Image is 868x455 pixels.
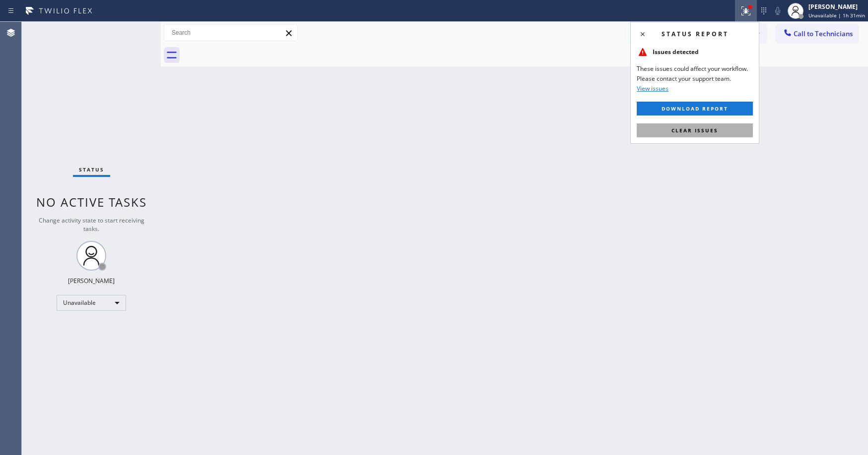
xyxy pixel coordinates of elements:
span: Call to Technicians [794,29,853,38]
button: Call to Technicians [776,24,858,43]
div: [PERSON_NAME] [808,2,865,11]
button: Messages [626,24,680,43]
span: Status [79,166,104,173]
span: No active tasks [36,194,147,210]
button: Mute [771,4,785,18]
div: Unavailable [57,295,126,311]
span: Unavailable | 1h 31min [808,12,865,19]
div: [PERSON_NAME] [68,277,115,285]
input: Search [164,25,297,41]
span: Change activity state to start receiving tasks. [39,216,144,233]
